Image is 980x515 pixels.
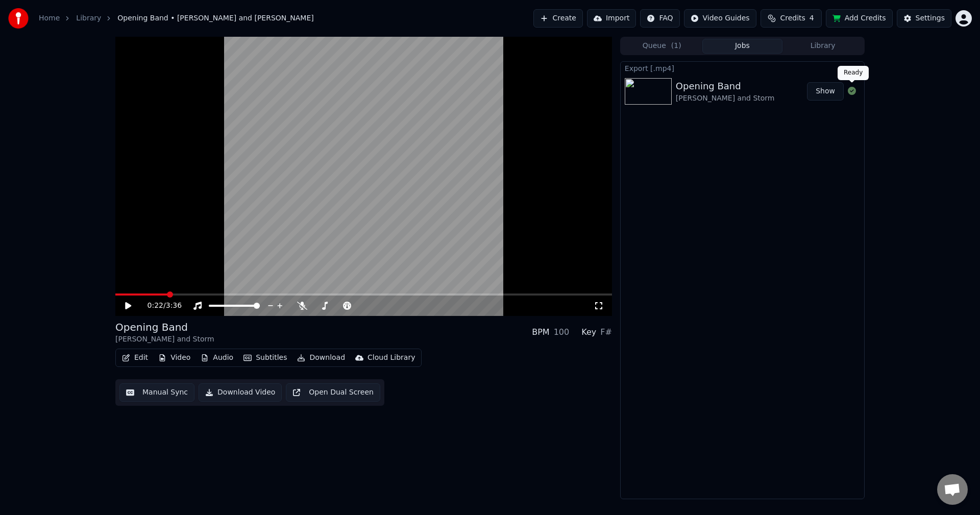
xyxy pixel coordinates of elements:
[937,474,968,505] a: Open chat
[293,351,349,365] button: Download
[676,93,775,104] div: [PERSON_NAME] and Storm
[587,9,636,28] button: Import
[119,383,194,402] button: Manual Sync
[684,9,756,28] button: Video Guides
[581,326,596,338] div: Key
[115,334,214,345] div: [PERSON_NAME] and Storm
[676,79,775,93] div: Opening Band
[826,9,893,28] button: Add Credits
[148,301,172,311] div: /
[239,351,291,365] button: Subtitles
[76,13,101,23] a: Library
[533,9,583,28] button: Create
[838,66,869,80] div: Ready
[117,13,313,23] span: Opening Band • [PERSON_NAME] and [PERSON_NAME]
[367,353,415,363] div: Cloud Library
[154,351,194,365] button: Video
[622,39,702,54] button: Queue
[897,9,951,28] button: Settings
[782,39,863,54] button: Library
[640,9,679,28] button: FAQ
[671,41,681,51] span: ( 1 )
[600,326,612,338] div: F#
[286,383,380,402] button: Open Dual Screen
[118,351,152,365] button: Edit
[199,383,282,402] button: Download Video
[702,39,783,54] button: Jobs
[115,320,214,334] div: Opening Band
[554,326,570,338] div: 100
[780,13,805,23] span: Credits
[761,9,822,28] button: Credits4
[807,82,844,101] button: Show
[197,351,237,365] button: Audio
[166,301,182,311] span: 3:36
[148,301,163,311] span: 0:22
[39,13,314,23] nav: breadcrumb
[810,13,814,23] span: 4
[621,62,864,74] div: Export [.mp4]
[39,13,60,23] a: Home
[532,326,549,338] div: BPM
[8,8,29,29] img: youka
[916,13,945,23] div: Settings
